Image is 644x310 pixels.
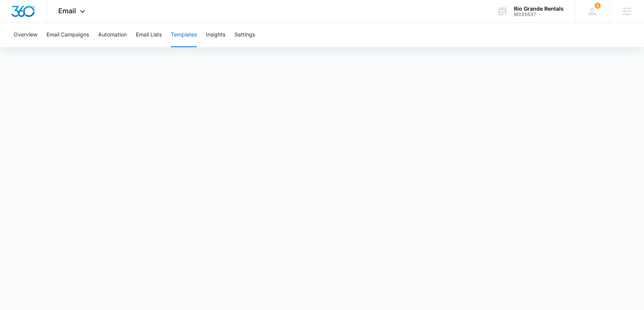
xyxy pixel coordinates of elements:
button: Settings [234,23,255,47]
span: Email [58,7,76,15]
button: Automation [98,23,127,47]
span: 1 [595,3,601,9]
div: notifications count [595,3,601,9]
button: Insights [206,23,225,47]
div: account name [514,6,564,12]
button: Email Campaigns [46,23,89,47]
div: account id [514,12,564,17]
button: Overview [14,23,37,47]
button: Templates [171,23,197,47]
button: Email Lists [136,23,162,47]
